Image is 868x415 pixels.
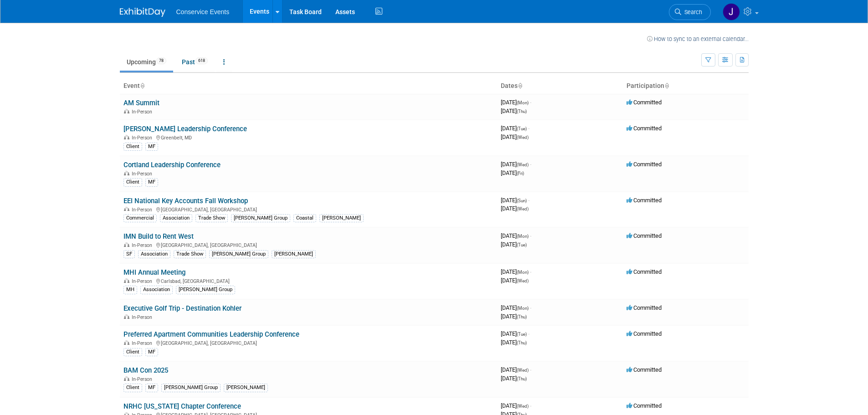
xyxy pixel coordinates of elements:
span: Committed [627,125,662,132]
img: In-Person Event [124,171,129,175]
div: [PERSON_NAME] Group [209,250,268,258]
div: [PERSON_NAME] [272,250,316,258]
span: In-Person [132,340,155,346]
div: Association [138,250,170,258]
span: (Mon) [517,306,529,311]
a: Sort by Start Date [518,82,522,89]
span: (Mon) [517,100,529,105]
a: Upcoming78 [120,53,173,71]
span: [DATE] [501,366,531,373]
span: Committed [627,304,662,311]
div: Association [160,214,192,222]
span: [DATE] [501,339,527,346]
span: Committed [627,366,662,373]
span: (Tue) [517,332,527,337]
a: EEI National Key Accounts Fall Workshop [123,197,248,205]
a: AM Summit [123,99,159,107]
th: Participation [623,78,749,94]
span: Committed [627,402,662,409]
span: (Wed) [517,135,529,140]
div: Client [123,143,142,151]
span: Committed [627,99,662,106]
a: NRHC [US_STATE] Chapter Conference [123,402,241,410]
span: Committed [627,161,662,168]
span: - [530,268,531,275]
span: [DATE] [501,375,527,382]
img: In-Person Event [124,109,129,113]
div: MF [145,384,158,392]
a: Past618 [175,53,215,71]
span: In-Person [132,242,155,248]
a: Preferred Apartment Communities Leadership Conference [123,330,299,338]
div: MF [145,348,158,356]
span: [DATE] [501,304,531,311]
img: In-Person Event [124,340,129,345]
a: Sort by Event Name [140,82,144,89]
img: In-Person Event [124,314,129,319]
div: [PERSON_NAME] [319,214,364,222]
span: Search [681,9,702,15]
a: How to sync to an external calendar... [647,36,749,42]
div: [PERSON_NAME] Group [176,286,235,294]
span: (Tue) [517,242,527,247]
span: (Thu) [517,376,527,381]
span: [DATE] [501,241,527,248]
span: In-Person [132,207,155,213]
a: MHI Annual Meeting [123,268,185,277]
a: BAM Con 2025 [123,366,168,374]
div: Trade Show [174,250,206,258]
div: Client [123,384,142,392]
a: Executive Golf Trip - Destination Kohler [123,304,241,313]
span: In-Person [132,376,155,382]
span: - [530,99,531,106]
th: Event [120,78,497,94]
img: In-Person Event [124,242,129,247]
span: [DATE] [501,268,531,275]
span: [DATE] [501,402,531,409]
span: [DATE] [501,313,527,320]
div: [GEOGRAPHIC_DATA], [GEOGRAPHIC_DATA] [123,205,493,213]
span: [DATE] [501,277,529,284]
span: [DATE] [501,133,529,140]
span: [DATE] [501,330,529,337]
div: Client [123,348,142,356]
span: In-Person [132,171,155,177]
div: [PERSON_NAME] Group [231,214,290,222]
span: [DATE] [501,232,531,239]
div: [GEOGRAPHIC_DATA], [GEOGRAPHIC_DATA] [123,339,493,346]
span: [DATE] [501,197,529,204]
span: [DATE] [501,125,529,132]
span: In-Person [132,278,155,284]
img: John Taggart [723,3,740,20]
div: Association [140,286,173,294]
span: 618 [195,57,208,64]
img: In-Person Event [124,207,129,211]
div: Trade Show [195,214,228,222]
span: In-Person [132,109,155,115]
div: [GEOGRAPHIC_DATA], [GEOGRAPHIC_DATA] [123,241,493,248]
img: ExhibitDay [120,8,165,17]
span: (Mon) [517,234,529,239]
div: Carlsbad, [GEOGRAPHIC_DATA] [123,277,493,284]
div: [PERSON_NAME] [224,384,268,392]
img: In-Person Event [124,135,129,139]
span: In-Person [132,135,155,141]
span: (Wed) [517,206,529,211]
span: [DATE] [501,169,524,176]
span: Committed [627,268,662,275]
span: [DATE] [501,205,529,212]
span: [DATE] [501,99,531,106]
div: MH [123,286,137,294]
a: Cortland Leadership Conference [123,161,221,169]
img: In-Person Event [124,376,129,381]
span: (Wed) [517,404,529,409]
span: Committed [627,330,662,337]
span: [DATE] [501,161,531,168]
span: (Thu) [517,314,527,319]
span: (Mon) [517,270,529,275]
a: [PERSON_NAME] Leadership Conference [123,125,247,133]
span: In-Person [132,314,155,320]
span: - [530,304,531,311]
div: Commercial [123,214,157,222]
span: Committed [627,197,662,204]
